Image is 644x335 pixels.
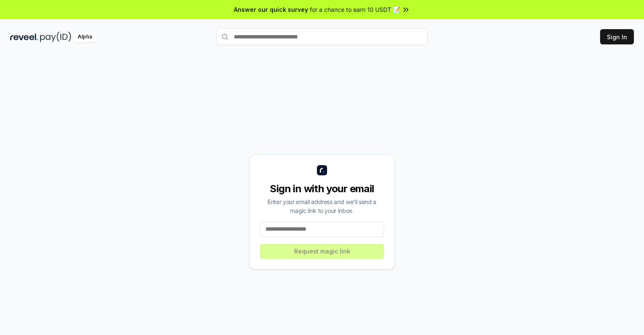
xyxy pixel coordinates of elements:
[600,29,634,44] button: Sign In
[260,182,384,196] div: Sign in with your email
[234,5,308,14] span: Answer our quick survey
[10,32,38,42] img: reveel_dark
[40,32,71,42] img: pay_id
[310,5,400,14] span: for a chance to earn 10 USDT 📝
[260,197,384,215] div: Enter your email address and we’ll send a magic link to your inbox.
[73,32,97,42] div: Alpha
[317,165,327,175] img: logo_small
